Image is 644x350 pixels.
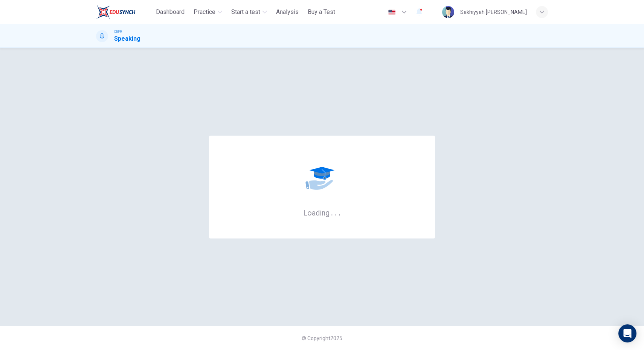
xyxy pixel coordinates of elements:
span: © Copyright 2025 [302,335,342,341]
span: Start a test [231,8,260,17]
h1: Speaking [114,34,140,43]
div: Sakhiyyah [PERSON_NAME] [460,8,527,17]
h6: . [334,206,337,218]
h6: Loading [303,208,341,217]
h6: . [338,206,341,218]
img: ELTC logo [96,5,136,20]
button: Start a test [228,5,270,19]
button: Analysis [273,5,302,19]
span: Dashboard [156,8,185,17]
div: Open Intercom Messenger [618,324,636,342]
button: Dashboard [153,5,188,19]
button: Practice [191,5,225,19]
a: ELTC logo [96,5,153,20]
span: Analysis [276,8,299,17]
h6: . [331,206,333,218]
span: CEFR [114,29,122,34]
span: Practice [194,8,215,17]
img: en [387,9,397,15]
img: Profile picture [442,6,454,18]
span: Buy a Test [308,8,335,17]
button: Buy a Test [305,5,338,19]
